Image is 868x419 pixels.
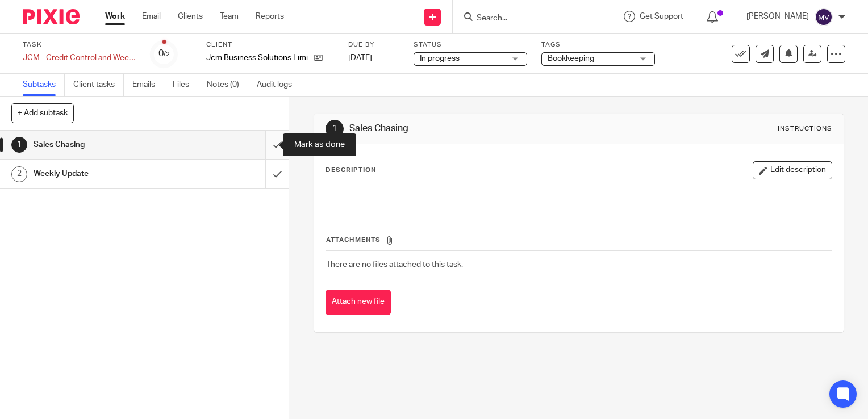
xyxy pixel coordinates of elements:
[640,12,683,20] span: Get Support
[11,103,74,123] button: + Add subtask
[541,40,655,49] label: Tags
[164,51,170,57] small: /2
[778,124,832,133] div: Instructions
[158,47,170,60] div: 0
[325,166,376,175] p: Description
[414,40,527,49] label: Status
[23,9,80,24] img: Pixie
[178,11,203,22] a: Clients
[206,40,334,49] label: Client
[548,55,594,62] span: Bookkeeping
[207,74,248,96] a: Notes (0)
[256,11,284,22] a: Reports
[257,74,301,96] a: Audit logs
[348,54,372,62] span: [DATE]
[105,11,125,22] a: Work
[325,290,391,315] button: Attach new file
[753,161,832,179] button: Edit description
[815,8,833,26] img: svg%3E
[420,55,460,62] span: In progress
[73,74,124,96] a: Client tasks
[11,137,27,153] div: 1
[326,237,381,243] span: Attachments
[746,11,809,22] p: [PERSON_NAME]
[348,40,399,49] label: Due by
[23,74,65,96] a: Subtasks
[23,52,136,64] div: JCM - Credit Control and Weekly Update
[34,165,181,182] h1: Weekly Update
[325,120,344,138] div: 1
[220,11,239,22] a: Team
[475,14,578,24] input: Search
[34,136,181,153] h1: Sales Chasing
[173,74,198,96] a: Files
[132,74,164,96] a: Emails
[11,166,27,182] div: 2
[326,261,463,269] span: There are no files attached to this task.
[142,11,161,22] a: Email
[349,123,603,135] h1: Sales Chasing
[206,52,308,64] p: Jcm Business Solutions Limited
[23,40,136,49] label: Task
